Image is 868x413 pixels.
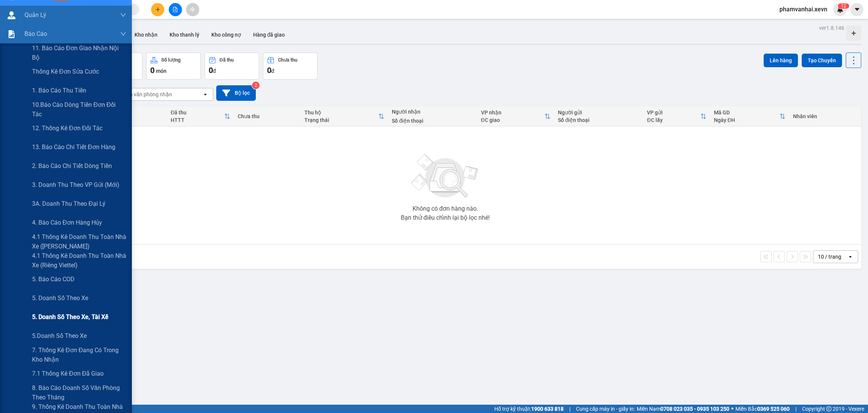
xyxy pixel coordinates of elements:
[494,405,564,413] span: Hỗ trợ kỹ thuật:
[304,109,378,116] div: Thu hộ
[660,406,729,412] strong: 0708 023 035 - 0935 103 250
[714,117,779,123] div: Ngày ĐH
[392,109,473,115] div: Người nhận
[477,106,555,126] th: Toggle SortBy
[32,86,86,95] span: 1. Báo cáo thu tiền
[735,405,790,413] span: Miền Bắc
[213,68,216,74] span: đ
[120,31,126,37] span: down
[106,109,163,116] div: Tên món
[643,106,710,126] th: Toggle SortBy
[32,369,104,378] span: 7.1 Thống kê đơn đã giao
[278,57,297,63] div: Chưa thu
[32,218,102,227] span: 4. Báo cáo đơn hàng hủy
[128,26,164,44] button: Kho nhận
[238,113,297,119] div: Chưa thu
[481,117,545,123] div: ĐC giao
[202,91,208,97] svg: open
[220,57,234,63] div: Đã thu
[757,406,790,412] strong: 0369 525 060
[150,66,154,75] span: 0
[209,66,213,75] span: 0
[186,3,199,16] button: aim
[32,312,108,322] span: 5. Doanh số theo xe, tài xế
[847,254,853,260] svg: open
[164,26,205,44] button: Kho thanh lý
[647,109,700,116] div: VP gửi
[32,123,102,133] span: 12. Thống kê đơn đối tác
[773,5,833,14] span: phamvanhai.xevn
[795,405,796,413] span: |
[850,3,863,16] button: caret-down
[569,405,570,413] span: |
[32,142,115,152] span: 13. Báo cáo chi tiết đơn hàng
[647,117,700,123] div: ĐC lấy
[32,251,126,270] span: 4.1 Thống kê doanh thu toàn nhà xe (Riêng Viettel)
[301,106,388,126] th: Toggle SortBy
[32,180,119,190] span: 3. Doanh Thu theo VP Gửi (mới)
[263,52,318,80] button: Chưa thu0đ
[819,24,844,32] div: ver 1.8.146
[32,199,105,208] span: 3A. Doanh Thu theo Đại Lý
[32,43,126,62] span: 11. Báo cáo đơn giao nhận nội bộ
[271,68,274,74] span: đ
[32,100,126,119] span: 10.Báo cáo dòng tiền đơn đối tác
[24,10,46,20] span: Quản Lý
[32,345,126,364] span: 7. Thống kê đơn đang có trong kho nhận
[173,7,178,12] span: file-add
[155,7,160,12] span: plus
[32,383,126,402] span: 8. Báo cáo doanh số văn phòng theo tháng
[167,106,234,126] th: Toggle SortBy
[837,6,844,13] img: icon-new-feature
[408,150,483,203] img: svg+xml;base64,PHN2ZyBjbGFzcz0ibGlzdC1wbHVnX19zdmciIHhtbG5zPSJodHRwOi8vd3d3LnczLm9yZy8yMDAwL3N2Zy...
[267,66,271,75] span: 0
[156,68,167,74] span: món
[838,3,849,9] sup: 12
[171,109,224,116] div: Đã thu
[8,11,15,19] img: warehouse-icon
[710,106,789,126] th: Toggle SortBy
[106,117,163,123] div: Ghi chú
[120,91,172,98] div: Chọn văn phòng nhận
[151,3,164,16] button: plus
[802,54,842,67] button: Tạo Chuyến
[146,52,201,80] button: Số lượng0món
[826,406,831,411] span: copyright
[793,113,857,119] div: Nhân viên
[576,405,635,413] span: Cung cấp máy in - giấy in:
[844,3,846,9] span: 2
[818,253,841,260] div: 10 / trang
[846,26,861,41] div: Tạo kho hàng mới
[32,232,126,251] span: 4.1 Thống kê doanh thu toàn nhà xe ([PERSON_NAME])
[32,67,99,76] span: Thống kê đơn sửa cước
[120,12,126,18] span: down
[205,52,259,80] button: Đã thu0đ
[531,406,564,412] strong: 1900 633 818
[32,293,88,303] span: 5. Doanh số theo xe
[32,274,75,284] span: 5. Báo cáo COD
[216,85,256,101] button: Bộ lọc
[161,57,180,63] div: Số lượng
[637,405,729,413] span: Miền Nam
[558,109,639,116] div: Người gửi
[854,6,860,13] span: caret-down
[841,3,844,9] span: 1
[190,7,195,12] span: aim
[392,118,473,124] div: Số điện thoại
[169,3,182,16] button: file-add
[252,82,260,89] sup: 2
[32,331,87,341] span: 5.Doanh số theo xe
[8,30,15,38] img: solution-icon
[171,117,224,123] div: HTTT
[481,109,545,116] div: VP nhận
[558,117,639,123] div: Số điện thoại
[714,109,779,116] div: Mã GD
[247,26,291,44] button: Hàng đã giao
[401,215,490,221] div: Bạn thử điều chỉnh lại bộ lọc nhé!
[205,26,247,44] button: Kho công nợ
[32,161,112,171] span: 2. Báo cáo chi tiết dòng tiền
[764,54,798,67] button: Lên hàng
[413,206,478,212] div: Không có đơn hàng nào.
[304,117,378,123] div: Trạng thái
[24,29,47,39] span: Báo cáo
